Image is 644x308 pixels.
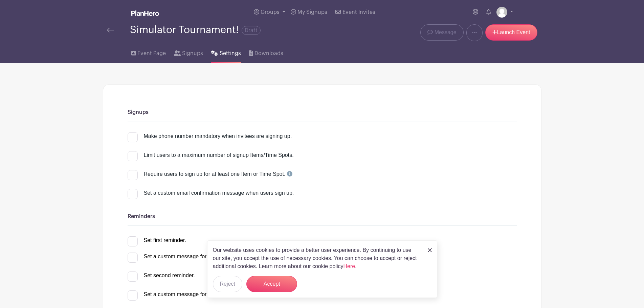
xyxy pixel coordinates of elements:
span: Event Invites [342,9,375,15]
a: Set second reminder. [128,273,195,278]
div: Set second reminder. [144,271,195,280]
div: Require users to sign up for at least one Item or Time Spot. [144,170,292,178]
img: logo_white-6c42ec7e38ccf1d336a20a19083b03d10ae64f83f12c07503d8b9e83406b4c7d.svg [131,10,159,16]
a: Event Page [131,41,166,63]
div: Set a custom message for your second reminder. [144,290,262,299]
a: Set a custom message for your second reminder. [128,291,262,297]
a: Message [420,24,463,41]
a: Settings [211,41,241,63]
a: Downloads [249,41,283,63]
a: Set first reminder. [128,237,186,243]
div: Simulator Tournament! [130,24,261,35]
h6: Signups [128,109,517,116]
p: Our website uses cookies to provide a better user experience. By continuing to use our site, you ... [213,246,421,270]
span: Downloads [254,49,283,57]
div: Make phone number mandatory when invitees are signing up. [144,132,292,140]
img: default-ce2991bfa6775e67f084385cd625a349d9dcbb7a52a09fb2fda1e96e2d18dcdb.png [496,7,507,18]
span: Settings [220,49,241,57]
span: Signups [182,49,203,57]
span: Draft [242,26,261,35]
span: Message [435,28,457,37]
div: Set first reminder. [144,236,186,244]
div: Limit users to a maximum number of signup Items/Time Spots. [144,151,294,159]
button: Reject [213,276,242,292]
button: Accept [246,276,297,292]
span: My Signups [297,9,327,15]
div: Set a custom email confirmation message when users sign up. [144,189,517,197]
span: Event Page [137,49,166,57]
img: back-arrow-29a5d9b10d5bd6ae65dc969a981735edf675c4d7a1fe02e03b50dbd4ba3cdb55.svg [107,28,114,32]
img: close_button-5f87c8562297e5c2d7936805f587ecaba9071eb48480494691a3f1689db116b3.svg [428,248,432,252]
div: Set a custom message for your first reminder. [144,253,253,261]
h6: Reminders [128,213,517,220]
a: Here [343,263,355,269]
span: Groups [261,9,280,15]
a: Set a custom message for your first reminder. [128,254,253,259]
a: Signups [174,41,203,63]
a: Launch Event [485,24,537,41]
